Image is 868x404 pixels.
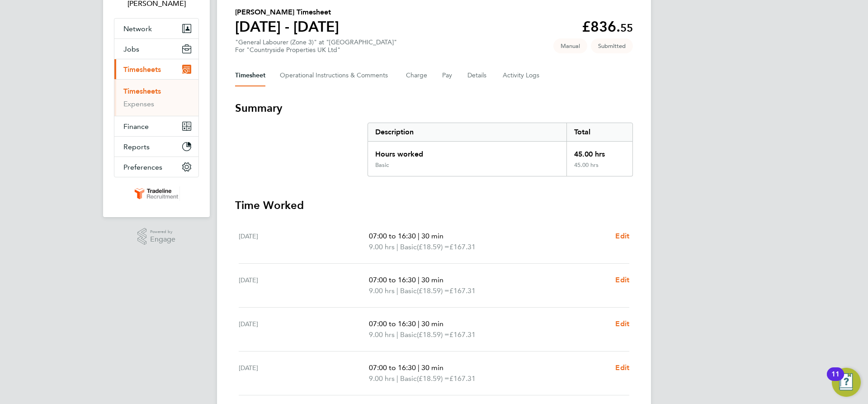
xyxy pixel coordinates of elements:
span: 9.00 hrs [369,242,395,251]
span: Edit [615,319,629,328]
span: 55 [620,21,633,34]
div: Total [566,123,632,141]
span: Edit [615,232,629,240]
button: Charge [406,65,428,86]
span: Preferences [123,163,162,171]
div: 11 [831,374,840,386]
span: £167.31 [449,374,476,383]
span: Basic [400,373,417,384]
button: Open Resource Center, 11 new notifications [832,368,861,397]
span: 30 min [421,363,443,372]
span: 30 min [421,276,443,284]
div: 45.00 hrs [566,162,632,176]
button: Reports [114,137,198,157]
button: Finance [114,116,198,136]
span: £167.31 [449,286,476,295]
span: 07:00 to 16:30 [369,319,416,328]
button: Pay [442,65,453,86]
a: Edit [615,362,629,373]
span: | [396,374,398,383]
span: Basic [400,329,417,340]
button: Jobs [114,39,198,59]
span: | [396,242,398,251]
div: Basic [375,162,389,169]
span: Engage [150,236,175,243]
h1: [DATE] - [DATE] [235,18,339,36]
button: Network [114,19,198,38]
button: Timesheet [235,65,265,86]
span: Finance [123,122,149,131]
div: For "Countryside Properties UK Ltd" [235,46,397,54]
button: Activity Logs [503,65,541,86]
a: Go to home page [114,186,199,201]
span: Network [123,24,152,33]
span: (£18.59) = [417,374,449,383]
span: | [418,319,420,328]
img: tradelinerecruitment-logo-retina.png [133,186,180,201]
span: (£18.59) = [417,330,449,339]
span: 30 min [421,319,443,328]
span: Reports [123,143,150,151]
span: Powered by [150,228,175,236]
div: [DATE] [239,231,369,252]
span: Edit [615,363,629,372]
span: Basic [400,285,417,296]
div: Timesheets [114,79,198,116]
div: 45.00 hrs [566,142,632,162]
span: | [418,232,420,240]
span: 9.00 hrs [369,330,395,339]
span: | [418,276,420,284]
a: Powered byEngage [137,228,176,245]
h3: Summary [235,101,633,115]
span: | [396,330,398,339]
span: 07:00 to 16:30 [369,363,416,372]
span: | [396,286,398,295]
span: Timesheets [123,65,161,74]
a: Timesheets [123,87,161,95]
span: 07:00 to 16:30 [369,276,416,284]
h2: [PERSON_NAME] Timesheet [235,7,339,18]
span: (£18.59) = [417,286,449,295]
button: Preferences [114,157,198,177]
div: Summary [368,123,633,176]
a: Edit [615,275,629,285]
div: Description [368,123,566,141]
span: (£18.59) = [417,242,449,251]
button: Details [467,65,488,86]
div: [DATE] [239,275,369,296]
span: £167.31 [449,330,476,339]
span: £167.31 [449,242,476,251]
span: 07:00 to 16:30 [369,232,416,240]
div: Hours worked [368,142,566,162]
span: Jobs [123,45,139,53]
span: This timesheet is Submitted. [591,38,633,53]
button: Timesheets [114,59,198,79]
div: [DATE] [239,318,369,340]
span: 9.00 hrs [369,374,395,383]
span: 9.00 hrs [369,286,395,295]
button: Operational Instructions & Comments [280,65,392,86]
a: Edit [615,231,629,242]
app-decimal: £836. [582,18,633,35]
span: Basic [400,242,417,252]
div: "General Labourer (Zone 3)" at "[GEOGRAPHIC_DATA]" [235,38,397,54]
a: Edit [615,318,629,329]
span: Edit [615,276,629,284]
h3: Time Worked [235,198,633,213]
span: 30 min [421,232,443,240]
span: | [418,363,420,372]
span: This timesheet was manually created. [553,38,587,53]
a: Expenses [123,100,154,108]
div: [DATE] [239,362,369,384]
